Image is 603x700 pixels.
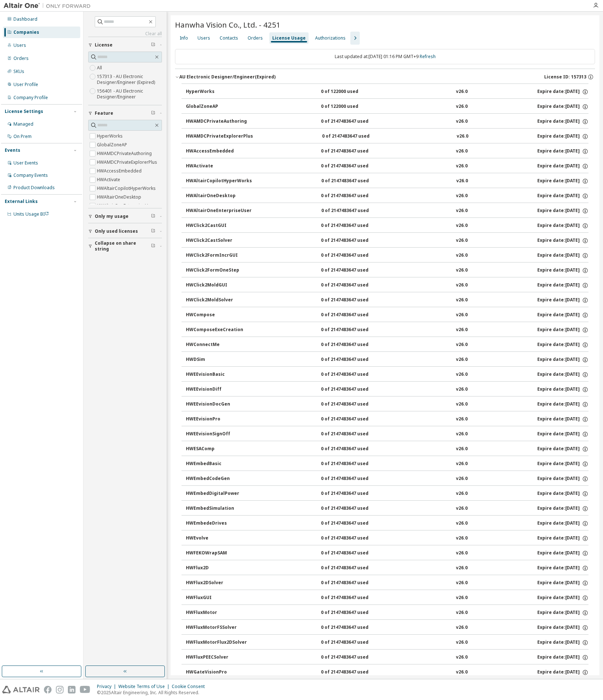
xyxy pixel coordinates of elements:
div: HWClick2MoldSolver [186,297,251,304]
div: Expire date: [DATE] [537,193,588,199]
div: v26.0 [456,491,468,497]
a: Clear all [88,31,162,37]
button: HWEmbedCodeGen0 of 2147483647 usedv26.0Expire date:[DATE] [186,471,588,487]
button: HWClick2CastSolver0 of 2147483647 usedv26.0Expire date:[DATE] [186,233,588,249]
div: HWEmbedBasic [186,461,251,467]
button: HWClick2FormOneStep0 of 2147483647 usedv26.0Expire date:[DATE] [186,262,588,278]
div: Expire date: [DATE] [537,610,588,616]
div: Expire date: [DATE] [537,505,588,512]
button: HWFluxMotor0 of 2147483647 usedv26.0Expire date:[DATE] [186,605,588,621]
div: Expire date: [DATE] [537,312,588,318]
span: Collapse on share string [95,240,151,252]
button: HWEEvisionDocGen0 of 2147483647 usedv26.0Expire date:[DATE] [186,396,588,412]
div: 0 of 2147483647 used [321,327,386,333]
div: Users [197,35,210,41]
div: Cookie Consent [172,684,209,689]
div: Website Terms of Use [118,684,172,689]
label: 156401 - AU Electronic Designer/Engineer [97,87,162,101]
div: HWFlux2DSolver [186,580,251,586]
div: HWFluxPEECSolver [186,654,251,661]
div: Info [180,35,188,41]
label: HyperWorks [97,132,124,141]
div: HyperWorks [186,89,251,95]
button: HWConnectMe0 of 2147483647 usedv26.0Expire date:[DATE] [186,337,588,353]
button: HWEEvisionDiff0 of 2147483647 usedv26.0Expire date:[DATE] [186,382,588,398]
div: 0 of 2147483647 used [321,446,386,452]
button: HWEmbedeDrives0 of 2147483647 usedv26.0Expire date:[DATE] [186,516,588,532]
div: User Profile [13,82,38,87]
button: HyperWorks0 of 122000 usedv26.0Expire date:[DATE] [186,84,588,100]
div: 0 of 2147483647 used [321,565,386,571]
div: Expire date: [DATE] [537,148,588,155]
button: HWClick2CastGUI0 of 2147483647 usedv26.0Expire date:[DATE] [186,218,588,234]
img: altair_logo.svg [2,686,40,693]
div: HWAMDCPrivateAuthoring [186,118,251,125]
button: AU Electronic Designer/Engineer(Expired)License ID: 157313 [175,69,595,85]
button: HWEvolve0 of 2147483647 usedv26.0Expire date:[DATE] [186,530,588,546]
div: Expire date: [DATE] [537,520,588,527]
div: Expire date: [DATE] [537,565,588,571]
div: v26.0 [456,371,468,378]
img: youtube.svg [80,686,90,693]
div: v26.0 [456,476,468,482]
div: Privacy [97,684,118,689]
div: AU Electronic Designer/Engineer (Expired) [179,74,276,80]
div: v26.0 [456,237,468,244]
div: HWClick2FormOneStep [186,267,251,274]
div: HWFluxMotorFlux2DSolver [186,639,251,646]
button: HWESAComp0 of 2147483647 usedv26.0Expire date:[DATE] [186,441,588,457]
div: Expire date: [DATE] [537,297,588,304]
img: linkedin.svg [68,686,76,693]
div: 0 of 2147483647 used [321,297,386,304]
a: Refresh [420,53,436,60]
div: v26.0 [456,461,468,467]
div: 0 of 2147483647 used [321,148,386,155]
div: 0 of 2147483647 used [321,282,386,289]
div: v26.0 [456,446,468,452]
div: 0 of 2147483647 used [321,669,386,676]
div: HWConnectMe [186,342,251,348]
div: Companies [13,29,39,35]
div: Expire date: [DATE] [537,89,588,95]
button: HWAccessEmbedded0 of 2147483647 usedv26.0Expire date:[DATE] [186,143,588,159]
div: Expire date: [DATE] [537,669,588,676]
div: HWFlux2D [186,565,251,571]
div: 0 of 2147483647 used [321,595,386,601]
div: Expire date: [DATE] [537,595,588,601]
div: HWCompose [186,312,251,318]
button: HWAltairOneEnterpriseUser0 of 2147483647 usedv26.0Expire date:[DATE] [186,203,588,219]
button: HWEmbedDigitalPower0 of 2147483647 usedv26.0Expire date:[DATE] [186,486,588,502]
div: HWAccessEmbedded [186,148,251,155]
div: v26.0 [456,208,468,214]
label: HWAMDCPrivateExplorerPlus [97,158,159,167]
div: v26.0 [456,103,468,110]
div: v26.0 [456,148,468,155]
div: 0 of 2147483647 used [321,386,386,393]
div: v26.0 [456,431,468,437]
div: v26.0 [456,535,468,542]
div: HWAMDCPrivateExplorerPlus [186,133,253,140]
div: 0 of 2147483647 used [321,610,386,616]
label: GlobalZoneAP [97,141,129,149]
span: License ID: 157313 [544,74,586,80]
button: HWDSim0 of 2147483647 usedv26.0Expire date:[DATE] [186,352,588,368]
div: Expire date: [DATE] [537,252,588,259]
div: v26.0 [456,178,468,184]
button: HWAltairOneDesktop0 of 2147483647 usedv26.0Expire date:[DATE] [186,188,588,204]
button: HWFluxGUI0 of 2147483647 usedv26.0Expire date:[DATE] [186,590,588,606]
div: 0 of 2147483647 used [321,163,386,170]
div: HWClick2MoldGUI [186,282,251,289]
div: v26.0 [456,357,468,363]
button: Feature [88,105,162,121]
div: 0 of 2147483647 used [321,476,386,482]
div: HWEEvisionDocGen [186,401,251,408]
div: 0 of 2147483647 used [321,639,386,646]
div: HWComposeExeCreation [186,327,251,333]
div: 0 of 2147483647 used [321,431,386,437]
div: Expire date: [DATE] [537,178,588,184]
div: v26.0 [456,193,468,199]
div: 0 of 2147483647 used [321,624,386,631]
div: v26.0 [456,386,468,393]
div: Expire date: [DATE] [537,282,588,289]
button: HWGateVisionPro0 of 2147483647 usedv26.0Expire date:[DATE] [186,664,588,680]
